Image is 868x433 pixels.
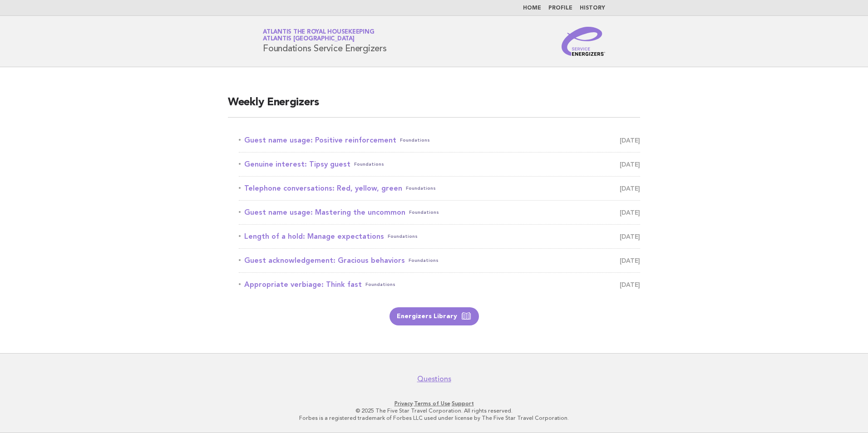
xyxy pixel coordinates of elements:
[452,400,474,407] a: Support
[414,400,450,407] a: Terms of Use
[388,230,418,243] span: Foundations
[263,30,387,53] h1: Foundations Service Energizers
[263,29,374,42] a: Atlantis the Royal HousekeepingAtlantis [GEOGRAPHIC_DATA]
[156,407,712,414] p: © 2025 The Five Star Travel Corporation. All rights reserved.
[239,206,640,219] a: Guest name usage: Mastering the uncommonFoundations [DATE]
[523,5,541,11] a: Home
[395,400,413,407] a: Privacy
[354,158,384,171] span: Foundations
[156,400,712,407] p: · ·
[409,254,439,267] span: Foundations
[239,230,640,243] a: Length of a hold: Manage expectationsFoundations [DATE]
[620,278,640,291] span: [DATE]
[239,182,640,195] a: Telephone conversations: Red, yellow, greenFoundations [DATE]
[365,278,395,291] span: Foundations
[239,134,640,147] a: Guest name usage: Positive reinforcementFoundations [DATE]
[620,134,640,147] span: [DATE]
[417,374,451,384] a: Questions
[620,230,640,243] span: [DATE]
[409,206,439,219] span: Foundations
[390,307,479,325] a: Energizers Library
[228,95,640,118] h2: Weekly Energizers
[620,182,640,195] span: [DATE]
[620,254,640,267] span: [DATE]
[239,254,640,267] a: Guest acknowledgement: Gracious behaviorsFoundations [DATE]
[580,5,605,11] a: History
[263,36,355,42] span: Atlantis [GEOGRAPHIC_DATA]
[620,158,640,171] span: [DATE]
[406,182,436,195] span: Foundations
[156,414,712,422] p: Forbes is a registered trademark of Forbes LLC used under license by The Five Star Travel Corpora...
[562,27,605,56] img: Service Energizers
[239,278,640,291] a: Appropriate verbiage: Think fastFoundations [DATE]
[620,206,640,219] span: [DATE]
[239,158,640,171] a: Genuine interest: Tipsy guestFoundations [DATE]
[548,5,572,11] a: Profile
[400,134,430,147] span: Foundations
